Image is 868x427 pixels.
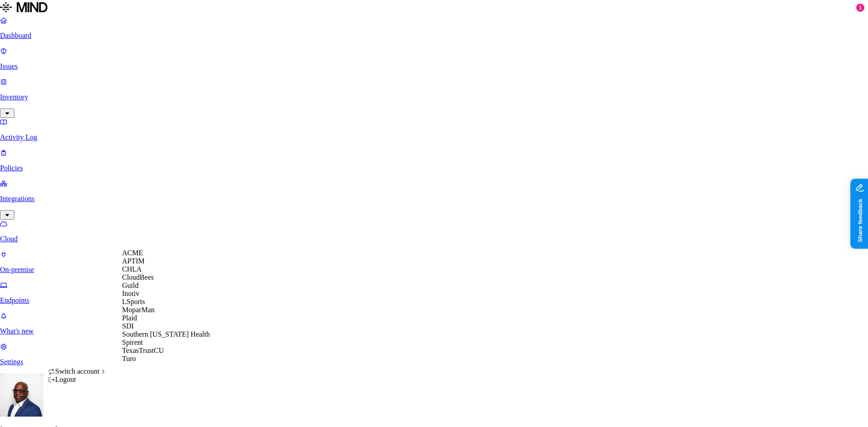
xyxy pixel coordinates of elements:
span: Southern [US_STATE] Health [122,330,210,338]
span: Plaid [122,314,137,322]
span: Turo [122,355,136,362]
span: CloudBees [122,273,154,281]
span: SDI [122,322,134,330]
span: ACME [122,249,143,257]
span: Switch account [55,367,99,375]
span: APTIM [122,257,145,265]
span: MoparMan [122,306,155,314]
div: Logout [48,375,107,384]
span: CHLA [122,265,142,273]
span: Spirent [122,338,143,346]
span: Inotiv [122,290,139,297]
span: TexasTrustCU [122,347,164,354]
span: LSports [122,298,145,305]
span: Guild [122,282,138,289]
